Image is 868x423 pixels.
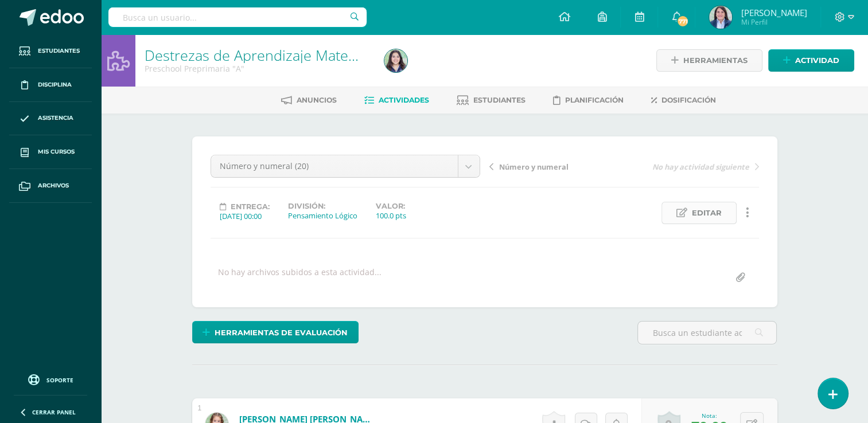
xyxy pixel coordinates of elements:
[676,15,689,28] span: 771
[220,211,270,221] div: [DATE] 00:00
[9,34,92,68] a: Estudiantes
[661,96,716,104] span: Dosificación
[473,96,526,104] span: Estudiantes
[9,135,92,169] a: Mis cursos
[652,162,749,172] span: No hay actividad siguiente
[9,169,92,203] a: Archivos
[499,162,569,172] span: Número y numeral
[795,50,839,71] span: Actividad
[651,91,716,109] a: Dosificación
[376,202,406,210] label: Valor:
[145,63,371,74] div: Preschool Preprimaria 'A'
[692,202,722,224] span: Editar
[553,91,624,109] a: Planificación
[220,155,449,177] span: Número y numeral (20)
[297,96,337,104] span: Anuncios
[38,181,69,190] span: Archivos
[741,17,807,27] span: Mi Perfil
[379,96,429,104] span: Actividades
[691,412,727,420] div: Nota:
[231,202,270,211] span: Entrega:
[457,91,526,109] a: Estudiantes
[638,322,776,344] input: Busca un estudiante aquí...
[376,210,406,221] div: 100.0 pts
[108,7,367,27] input: Busca un usuario...
[38,46,80,56] span: Estudiantes
[215,322,348,343] span: Herramientas de evaluación
[32,408,76,416] span: Cerrar panel
[46,376,73,384] span: Soporte
[145,45,392,65] a: Destrezas de Aprendizaje Matemático
[288,202,357,210] label: División:
[211,155,480,177] a: Número y numeral (20)
[364,91,429,109] a: Actividades
[656,49,762,72] a: Herramientas
[38,147,75,156] span: Mis cursos
[192,321,359,343] a: Herramientas de evaluación
[709,6,732,29] img: 7189dd0a2475061f524ba7af0511f049.png
[38,80,72,89] span: Disciplina
[9,102,92,136] a: Asistencia
[14,371,87,387] a: Soporte
[768,49,854,72] a: Actividad
[9,68,92,102] a: Disciplina
[288,210,357,221] div: Pensamiento Lógico
[38,113,73,123] span: Asistencia
[683,50,748,71] span: Herramientas
[218,267,382,289] div: No hay archivos subidos a esta actividad...
[145,47,371,63] h1: Destrezas de Aprendizaje Matemático
[281,91,337,109] a: Anuncios
[565,96,624,104] span: Planificación
[489,160,624,172] a: Número y numeral
[741,7,807,18] span: [PERSON_NAME]
[384,49,407,72] img: 9c204de8a100608745c733846405fa5c.png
